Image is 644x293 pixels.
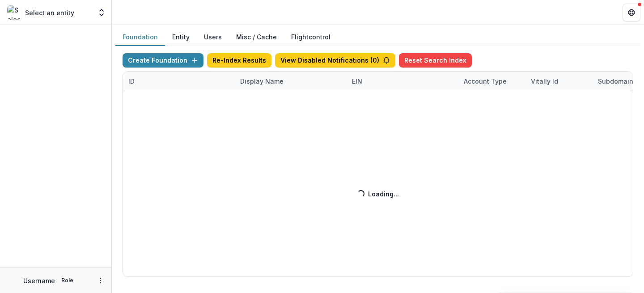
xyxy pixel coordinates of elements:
[7,5,21,20] img: Select an entity
[23,276,55,285] p: Username
[197,29,229,46] button: Users
[165,29,197,46] button: Entity
[291,32,330,42] a: Flightcontrol
[623,4,640,21] button: Get Help
[95,275,106,286] button: More
[229,29,284,46] button: Misc / Cache
[95,4,108,21] button: Open entity switcher
[59,276,76,285] p: Role
[25,8,74,17] p: Select an entity
[115,29,165,46] button: Foundation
